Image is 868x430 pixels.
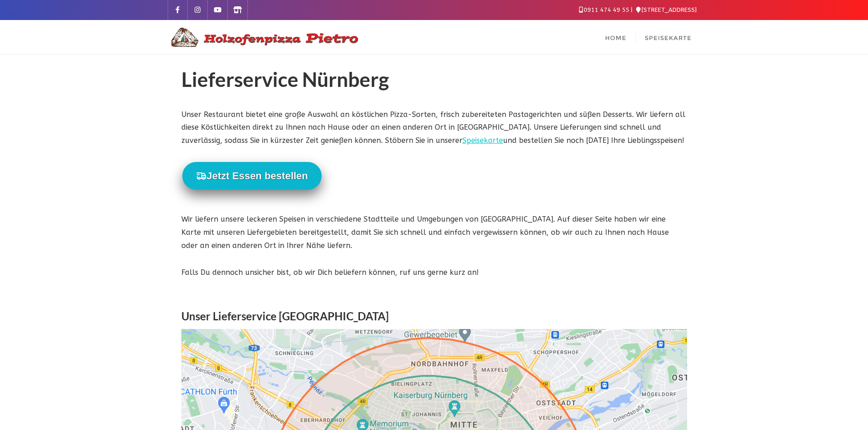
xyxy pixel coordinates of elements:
[645,34,692,41] span: Speisekarte
[181,266,687,279] p: Falls Du dennoch unsicher bist, ob wir Dich beliefern können, ruf uns gerne kurz an!
[636,20,701,54] a: Speisekarte
[168,26,359,48] img: Logo
[605,34,627,41] span: Home
[181,306,687,329] h3: Unser Lieferservice [GEOGRAPHIC_DATA]
[182,162,322,190] button: Jetzt Essen bestellen
[181,68,687,95] h1: Lieferservice Nürnberg
[636,6,697,13] a: [STREET_ADDRESS]
[462,136,503,145] a: Speisekarte
[579,6,629,13] a: 0911 474 49 55
[181,213,687,252] p: Wir liefern unsere leckeren Speisen in verschiedene Stadtteile und Umgebungen von [GEOGRAPHIC_DAT...
[596,20,636,54] a: Home
[181,108,687,147] p: Unser Restaurant bietet eine große Auswahl an köstlichen Pizza-Sorten, frisch zubereiteten Pastag...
